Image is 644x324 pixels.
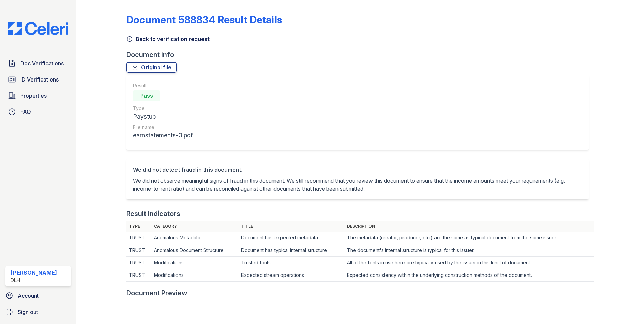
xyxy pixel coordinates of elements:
td: Modifications [151,269,238,282]
span: ID Verifications [20,75,59,84]
div: We did not detect fraud in this document. [133,166,582,174]
a: Back to verification request [126,35,210,43]
span: Account [18,292,39,300]
div: Paystub [133,112,193,121]
img: CE_Logo_Blue-a8612792a0a2168367f1c8372b55b34899dd931a85d93a1a3d3e32e68fde9ad4.png [3,22,74,35]
span: FAQ [20,108,31,116]
a: Account [3,289,74,302]
th: Description [344,221,594,232]
a: Document 588834 Result Details [126,13,282,26]
span: Doc Verifications [20,59,64,67]
a: Properties [5,89,71,102]
td: TRUST [126,257,151,269]
th: Title [238,221,344,232]
div: Result Indicators [126,209,180,218]
a: Sign out [3,305,74,319]
span: Properties [20,92,47,100]
a: Original file [126,62,177,73]
td: All of the fonts in use here are typically used by the issuer in this kind of document. [344,257,594,269]
div: Document info [126,50,594,59]
td: Expected stream operations [238,269,344,282]
td: Anomalous Metadata [151,232,238,244]
td: Modifications [151,257,238,269]
div: Document Preview [126,288,187,298]
div: Result [133,82,193,89]
div: Pass [133,90,160,101]
td: Expected consistency within the underlying construction methods of the document. [344,269,594,282]
a: ID Verifications [5,73,71,86]
td: Document has expected metadata [238,232,344,244]
td: TRUST [126,232,151,244]
a: FAQ [5,105,71,119]
th: Category [151,221,238,232]
div: earnstatements-3.pdf [133,131,193,140]
td: Anomalous Document Structure [151,244,238,257]
td: Trusted fonts [238,257,344,269]
td: The metadata (creator, producer, etc.) are the same as typical document from the same issuer. [344,232,594,244]
td: TRUST [126,244,151,257]
div: DLH [11,277,57,284]
span: Sign out [18,308,38,316]
p: We did not observe meaningful signs of fraud in this document. We still recommend that you review... [133,176,582,193]
td: TRUST [126,269,151,282]
div: Type [133,105,193,112]
td: The document's internal structure is typical for this issuer. [344,244,594,257]
a: Doc Verifications [5,57,71,70]
td: Document has typical internal structure [238,244,344,257]
div: [PERSON_NAME] [11,269,57,277]
div: File name [133,124,193,131]
th: Type [126,221,151,232]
